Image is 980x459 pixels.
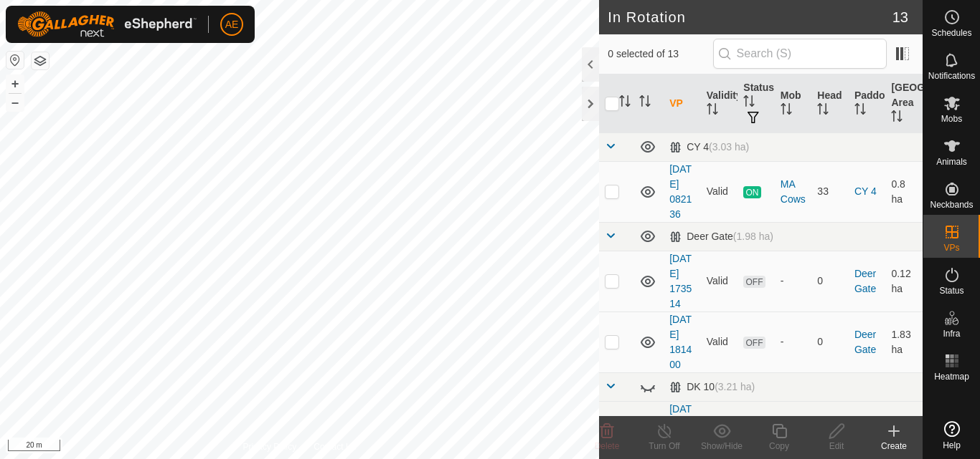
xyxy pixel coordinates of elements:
p-sorticon: Activate to sort [707,105,718,117]
td: 0.12 ha [885,251,923,311]
span: 0 selected of 13 [608,47,712,62]
span: ON [743,186,760,198]
td: Valid [701,251,738,311]
span: Schedules [931,29,971,37]
td: 33 [811,161,849,222]
span: VPs [943,243,959,252]
div: CY 4 [669,141,749,153]
th: Head [811,74,849,133]
p-sorticon: Activate to sort [619,97,631,109]
span: Notifications [928,72,975,80]
span: OFF [743,276,765,288]
span: AE [225,17,239,32]
th: Validity [701,74,738,133]
button: Map Layers [32,52,49,69]
p-sorticon: Activate to sort [781,105,792,117]
p-sorticon: Activate to sort [817,105,829,117]
div: Deer Gate [669,231,773,243]
span: Mobs [941,115,962,123]
p-sorticon: Activate to sort [639,97,651,109]
p-sorticon: Activate to sort [854,105,866,117]
th: VP [664,74,701,133]
a: Deer Gate [854,329,876,355]
span: Animals [936,158,967,166]
a: Privacy Policy [243,440,297,453]
a: [DATE] 181400 [669,314,692,370]
span: Infra [943,329,960,338]
h2: In Rotation [608,9,892,26]
span: Delete [595,441,620,451]
th: Paddock [849,74,886,133]
div: DK 10 [669,381,755,393]
div: Show/Hide [693,440,750,453]
button: + [6,75,24,92]
span: Neckbands [930,200,973,209]
span: (3.03 ha) [709,141,749,153]
p-sorticon: Activate to sort [891,112,903,124]
span: Status [939,286,963,295]
a: [DATE] 082136 [669,163,692,220]
a: Deer Gate [854,268,876,294]
span: OFF [743,337,765,349]
span: Heatmap [934,372,969,381]
div: Copy [750,440,808,453]
span: (3.21 ha) [715,381,755,392]
div: - [781,274,806,289]
span: 13 [892,6,908,28]
a: Contact Us [314,440,356,453]
div: Turn Off [636,440,693,453]
th: Mob [775,74,812,133]
span: Help [943,441,961,450]
input: Search (S) [713,39,887,69]
img: Gallagher Logo [17,11,197,37]
td: Valid [701,311,738,372]
td: 0 [811,311,849,372]
button: Reset Map [6,52,24,69]
td: 0.8 ha [885,161,923,222]
div: Edit [808,440,865,453]
th: Status [738,74,775,133]
span: (1.98 ha) [733,231,773,242]
button: – [6,94,24,111]
td: 0 [811,251,849,311]
div: Create [865,440,923,453]
div: MA Cows [781,177,806,207]
p-sorticon: Activate to sort [743,97,755,109]
td: Valid [701,161,738,222]
th: [GEOGRAPHIC_DATA] Area [885,74,923,133]
a: CY 4 [854,185,877,197]
a: [DATE] 173514 [669,253,692,309]
div: - [781,334,806,349]
a: Help [923,415,980,455]
td: 1.83 ha [885,311,923,372]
